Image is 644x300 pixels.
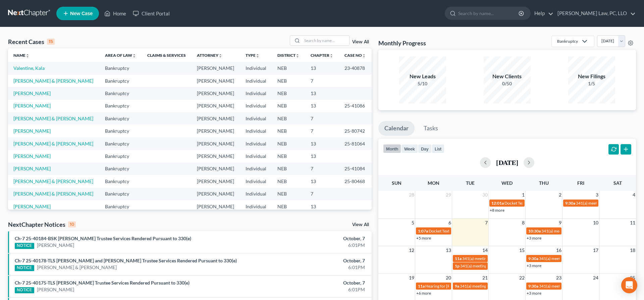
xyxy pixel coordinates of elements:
td: [PERSON_NAME] [192,200,240,213]
a: Nameunfold_more [13,53,30,58]
span: 11a [455,256,462,261]
td: Bankruptcy [100,200,142,213]
a: Help [531,7,553,19]
td: 25-81064 [339,137,372,150]
span: 29 [445,191,452,199]
span: 10:30a [528,228,541,233]
a: [PERSON_NAME] & [PERSON_NAME] [13,141,93,146]
span: 22 [519,274,525,282]
div: 6:01PM [253,286,365,293]
td: NEB [272,150,305,162]
td: Bankruptcy [100,87,142,99]
td: Bankruptcy [100,75,142,87]
td: 13 [305,62,339,74]
td: [PERSON_NAME] [192,188,240,200]
span: 16 [555,246,562,254]
td: Individual [240,112,272,125]
div: October, 7 [253,280,365,286]
span: 25 [629,274,636,282]
td: 23-40878 [339,62,372,74]
td: 13 [305,87,339,99]
span: Sat [613,180,622,186]
span: 24 [592,274,599,282]
a: [PERSON_NAME] [13,128,51,134]
h2: [DATE] [496,159,518,166]
a: Attorneyunfold_more [197,53,222,58]
a: +8 more [490,208,504,213]
i: unfold_more [256,54,260,58]
a: Calendar [378,121,415,136]
span: 2 [558,191,562,199]
button: day [418,144,432,153]
td: 13 [305,100,339,112]
td: [PERSON_NAME] [192,163,240,175]
div: 5/10 [399,80,446,87]
div: 1/5 [568,80,615,87]
a: [PERSON_NAME] & [PERSON_NAME] [13,78,93,84]
i: unfold_more [296,54,300,58]
td: 7 [305,125,339,137]
input: Search by name... [302,36,349,45]
div: NextChapter Notices [8,220,76,228]
td: Individual [240,175,272,187]
a: Client Portal [129,7,173,19]
a: +5 more [416,235,431,241]
span: 21 [482,274,488,282]
span: 9:30a [528,284,538,289]
a: Chapterunfold_more [311,53,333,58]
td: NEB [272,62,305,74]
a: [PERSON_NAME] [13,166,51,171]
span: Sun [392,180,401,186]
td: Bankruptcy [100,188,142,200]
span: 341(a) meeting for [PERSON_NAME] [576,201,641,206]
a: +6 more [416,291,431,296]
span: Docket Text: for [PERSON_NAME] & [PERSON_NAME] [429,228,524,233]
a: Valentine, Kala [13,65,45,71]
td: 7 [305,112,339,125]
td: NEB [272,87,305,99]
td: [PERSON_NAME] [192,75,240,87]
a: [PERSON_NAME] [13,103,51,109]
a: +3 more [527,291,541,296]
td: 13 [305,150,339,162]
div: NOTICE [15,243,34,249]
div: October, 7 [253,257,365,264]
a: Home [101,7,129,19]
td: NEB [272,100,305,112]
span: 30 [482,191,488,199]
td: [PERSON_NAME] [192,150,240,162]
a: [PERSON_NAME] & [PERSON_NAME] [37,264,117,271]
a: Districtunfold_more [277,53,300,58]
td: NEB [272,163,305,175]
td: [PERSON_NAME] [192,62,240,74]
span: Hearing for [PERSON_NAME]-Mabok [425,284,491,289]
input: Search by name... [458,7,520,19]
i: unfold_more [329,54,333,58]
span: 4 [632,191,636,199]
td: Bankruptcy [100,125,142,137]
td: [PERSON_NAME] [192,112,240,125]
span: 13 [445,246,452,254]
td: [PERSON_NAME] [192,175,240,187]
span: 1:07a [418,228,428,233]
td: 25-41084 [339,163,372,175]
a: Ch-7 25-40184-BSK [PERSON_NAME] Trustee Services Rendered Pursuant to 330(e) [15,235,191,241]
span: 1 [521,191,525,199]
td: Individual [240,163,272,175]
span: 5 [411,219,415,227]
span: 9a [455,284,459,289]
span: 8 [521,219,525,227]
i: unfold_more [218,54,222,58]
div: 6:01PM [253,242,365,249]
span: 23 [555,274,562,282]
td: Individual [240,188,272,200]
i: unfold_more [132,54,136,58]
div: NOTICE [15,287,34,293]
td: 25-80468 [339,175,372,187]
td: 13 [305,137,339,150]
a: Ch-7 25-40178-TLS [PERSON_NAME] and [PERSON_NAME] Trustee Services Rendered Pursuant to 330(e) [15,258,237,263]
div: New Filings [568,73,615,80]
td: Individual [240,150,272,162]
span: Docket Text: for [PERSON_NAME] [504,201,565,206]
td: NEB [272,75,305,87]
